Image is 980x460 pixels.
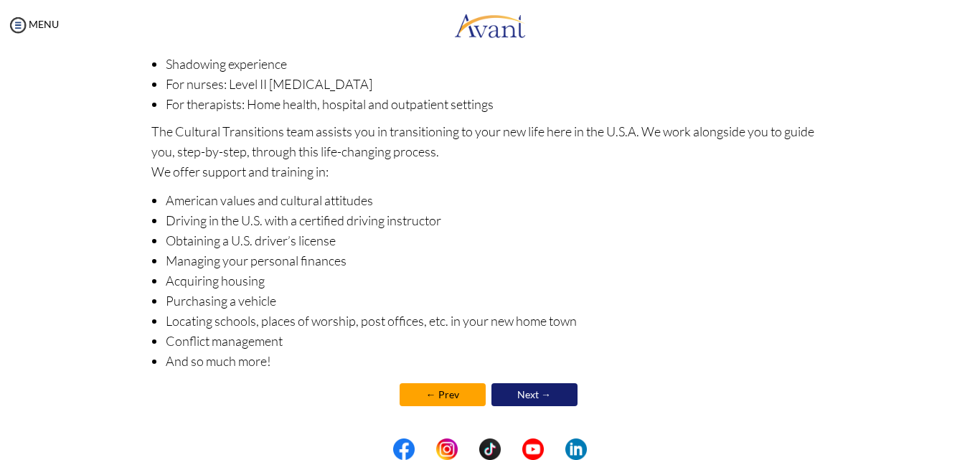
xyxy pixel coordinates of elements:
img: in.png [436,438,458,460]
li: Shadowing experience [166,54,829,74]
img: blank.png [415,438,436,460]
img: yt.png [522,438,544,460]
img: li.png [565,438,587,460]
img: fb.png [393,438,415,460]
a: Next → [491,383,578,406]
img: blank.png [458,438,479,460]
li: And so much more! [166,351,829,371]
li: For nurses: Level II [MEDICAL_DATA] [166,74,829,94]
a: ← Prev [400,383,486,406]
a: MENU [7,18,59,30]
li: Obtaining a U.S. driver’s license [166,230,829,250]
li: American values and cultural attitudes [166,190,829,210]
img: blank.png [544,438,565,460]
li: Purchasing a vehicle [166,291,829,311]
li: Acquiring housing [166,271,829,291]
li: Conflict management [166,331,829,351]
li: For therapists: Home health, hospital and outpatient settings [166,94,829,114]
img: tt.png [479,438,501,460]
img: logo.png [454,4,526,47]
li: Driving in the U.S. with a certified driving instructor [166,210,829,230]
img: icon-menu.png [7,14,29,36]
li: Managing your personal finances [166,250,829,271]
p: The Cultural Transitions team assists you in transitioning to your new life here in the U.S.A. We... [151,121,829,182]
img: blank.png [501,438,522,460]
li: Locating schools, places of worship, post offices, etc. in your new home town [166,311,829,331]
